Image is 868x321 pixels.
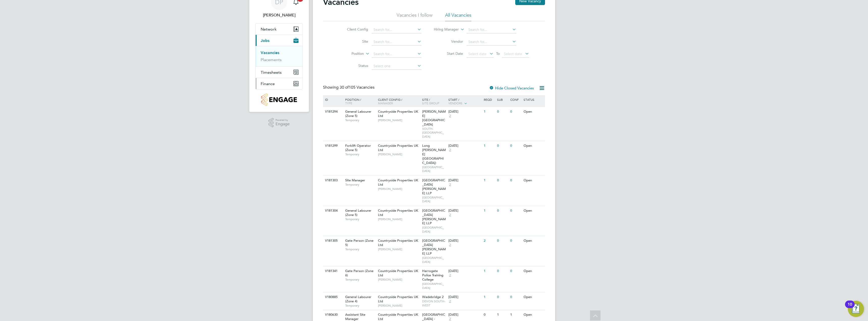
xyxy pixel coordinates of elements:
[324,310,341,319] div: V180630
[255,12,303,18] span: Daniel Packer
[345,238,373,247] span: Gate Person (Zone 5)
[482,206,496,215] div: 1
[397,12,432,21] li: Vacancies I follow
[378,278,420,282] span: [PERSON_NAME]
[448,144,481,148] div: [DATE]
[448,269,481,273] div: [DATE]
[422,226,446,233] span: [GEOGRAPHIC_DATA]
[422,282,446,290] span: [GEOGRAPHIC_DATA]
[509,266,522,276] div: 0
[340,85,349,90] span: 30 of
[340,85,374,90] span: 105 Vacancies
[448,299,452,304] span: 2
[261,70,282,75] span: Timesheets
[341,95,377,107] div: Position /
[256,23,303,35] button: Network
[345,178,365,182] span: Site Manager
[422,178,446,195] span: [GEOGRAPHIC_DATA][PERSON_NAME] LLP
[372,51,421,58] input: Search for...
[335,51,364,56] label: Position
[261,50,279,55] a: Vacancies
[448,209,481,213] div: [DATE]
[496,141,509,151] div: 0
[422,295,444,299] span: Wadebridge 2
[422,208,446,226] span: [GEOGRAPHIC_DATA][PERSON_NAME] LLP
[421,95,447,107] div: Site /
[482,141,496,151] div: 1
[445,12,471,21] li: All Vacancies
[345,217,375,221] span: Temporary
[324,107,341,116] div: V181294
[496,292,509,302] div: 0
[372,38,421,45] input: Search for...
[522,206,544,215] div: Open
[522,236,544,245] div: Open
[522,310,544,319] div: Open
[378,143,418,152] span: Countryside Properties UK Ltd
[256,67,303,78] button: Timesheets
[482,236,496,245] div: 2
[345,278,375,282] span: Temporary
[378,208,418,217] span: Countryside Properties UK Ltd
[345,152,375,156] span: Temporary
[268,118,290,128] a: Powered byEngage
[504,52,522,56] span: Select date
[509,310,522,319] div: 1
[345,312,365,321] span: Assistant Site Manager
[339,63,368,68] label: Status
[448,114,452,118] span: 2
[378,247,420,251] span: [PERSON_NAME]
[496,310,509,319] div: 1
[448,183,452,187] span: 2
[345,109,371,118] span: General Labourer (Zone 5)
[468,52,486,56] span: Select date
[261,27,277,32] span: Network
[509,206,522,215] div: 0
[345,118,375,122] span: Temporary
[345,183,375,187] span: Temporary
[522,141,544,151] div: Open
[848,304,852,311] div: 10
[323,85,375,90] div: Showing
[378,152,420,156] span: [PERSON_NAME]
[509,141,522,151] div: 0
[345,143,371,152] span: Forklift Operator (Zone 5)
[378,101,393,105] span: Manager
[372,26,421,33] input: Search for...
[422,195,446,203] span: [GEOGRAPHIC_DATA]
[324,266,341,276] div: V181341
[448,101,463,105] span: Vendors
[422,256,446,264] span: [GEOGRAPHIC_DATA]
[496,236,509,245] div: 0
[509,95,522,104] div: Conf
[372,63,421,70] input: Select one
[482,266,496,276] div: 1
[422,143,446,165] span: Long [PERSON_NAME] ([GEOGRAPHIC_DATA])
[256,78,303,89] button: Finance
[422,127,446,139] span: SOUTH-[GEOGRAPHIC_DATA]
[378,118,420,122] span: [PERSON_NAME]
[378,109,418,118] span: Countryside Properties UK Ltd
[448,110,481,114] div: [DATE]
[448,213,452,217] span: 2
[339,27,368,32] label: Client Config
[496,266,509,276] div: 0
[467,38,516,45] input: Search for...
[345,295,371,303] span: General Labourer (Zone 4)
[378,312,418,321] span: Countryside Properties UK Ltd
[509,292,522,302] div: 0
[422,299,446,307] span: DEVON SOUTH-WEST
[522,292,544,302] div: Open
[422,238,446,256] span: [GEOGRAPHIC_DATA][PERSON_NAME] LLP
[522,95,544,104] div: Status
[422,165,446,173] span: [GEOGRAPHIC_DATA]
[345,208,371,217] span: General Labourer (Zone 5)
[496,176,509,185] div: 0
[482,176,496,185] div: 1
[467,26,516,33] input: Search for...
[448,243,452,247] span: 2
[482,292,496,302] div: 1
[378,304,420,308] span: [PERSON_NAME]
[509,107,522,116] div: 0
[276,118,290,122] span: Powered by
